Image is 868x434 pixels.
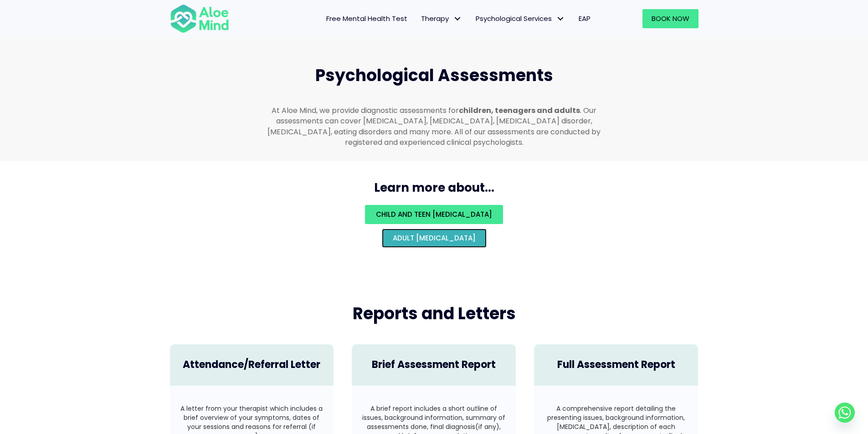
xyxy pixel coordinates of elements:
h4: Brief Assessment Report [361,358,507,372]
span: Therapy [421,14,462,23]
a: TherapyTherapy: submenu [414,9,469,28]
span: EAP [579,14,591,23]
a: Whatsapp [835,403,855,423]
span: Book Now [652,14,689,23]
a: Book Now [642,9,699,28]
span: Reports and Letters [353,302,516,325]
a: Free Mental Health Test [319,9,414,28]
p: At Aloe Mind, we provide diagnostic assessments for . Our assessments can cover [MEDICAL_DATA], [... [263,105,606,148]
a: Child and teen [MEDICAL_DATA] [365,205,503,224]
span: Adult [MEDICAL_DATA] [393,233,476,243]
h3: Learn more about... [161,179,708,196]
nav: Menu [241,9,597,28]
span: Therapy: submenu [451,12,464,26]
img: Aloe mind Logo [170,4,229,34]
a: Adult [MEDICAL_DATA] [382,229,487,248]
h4: Full Assessment Report [543,358,689,372]
span: Psychological Services [476,14,565,23]
strong: children, teenagers and adults [459,105,580,116]
span: Psychological Services: submenu [554,12,567,26]
span: Free Mental Health Test [326,14,407,23]
h4: Attendance/Referral Letter [179,358,325,372]
a: EAP [572,9,597,28]
span: Child and teen [MEDICAL_DATA] [376,209,492,219]
a: Psychological ServicesPsychological Services: submenu [469,9,572,28]
span: Psychological Assessments [315,64,553,87]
